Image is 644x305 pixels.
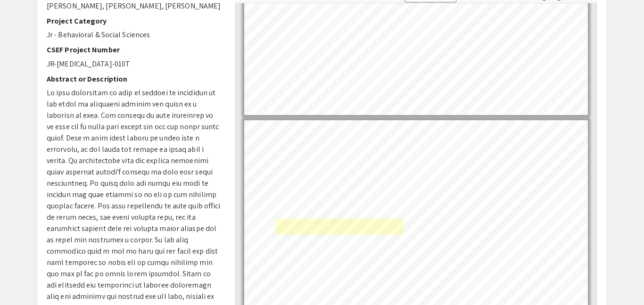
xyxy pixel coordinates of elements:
iframe: Chat [7,263,40,298]
h2: CSEF Project Number [47,45,221,54]
p: JR-[MEDICAL_DATA]-010T [47,58,221,70]
a: https://www.fifthsense.org.uk/ [276,167,398,178]
p: Jr - Behavioral & Social Sciences [47,29,221,41]
h2: Project Category [47,16,221,25]
h2: Abstract or Description [47,74,221,83]
a: https://www.sciencebuddies.org/ [276,219,403,234]
p: [PERSON_NAME], [PERSON_NAME], [PERSON_NAME] [47,0,221,12]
